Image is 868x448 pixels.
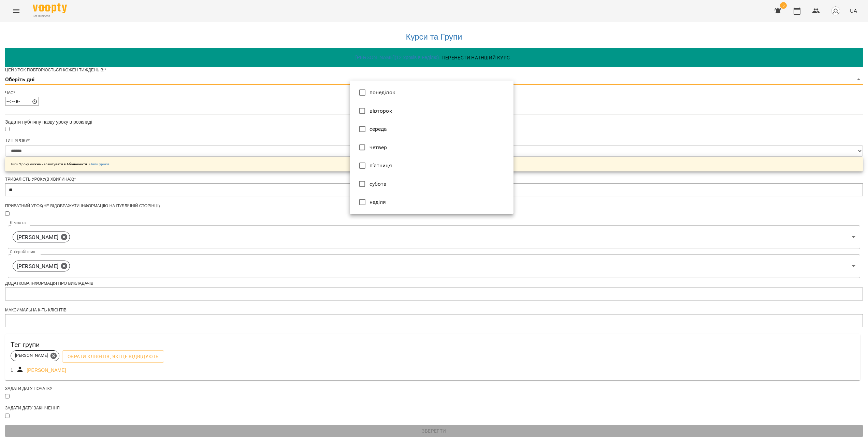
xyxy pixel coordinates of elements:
li: вівторок [350,102,513,120]
li: субота [350,175,513,193]
li: четвер [350,138,513,157]
li: неділя [350,193,513,211]
li: п’ятниця [350,156,513,175]
li: понеділок [350,83,513,102]
li: середа [350,120,513,138]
